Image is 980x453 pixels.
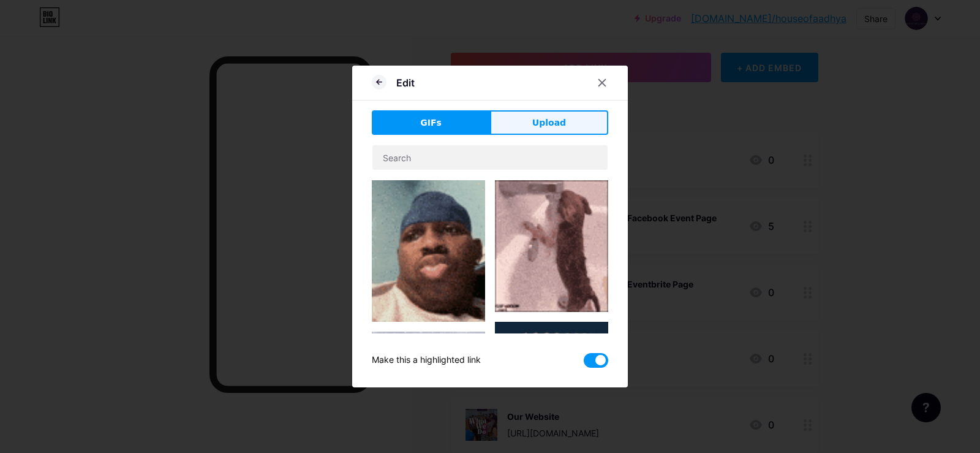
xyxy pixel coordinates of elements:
[372,110,490,135] button: GIFs
[420,116,442,129] span: GIFs
[372,332,485,416] img: Gihpy
[372,353,481,368] div: Make this a highlighted link
[495,180,608,312] img: Gihpy
[372,180,485,322] img: Gihpy
[532,116,566,129] span: Upload
[495,322,608,435] img: Gihpy
[396,75,415,90] div: Edit
[490,110,608,135] button: Upload
[372,145,608,170] input: Search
